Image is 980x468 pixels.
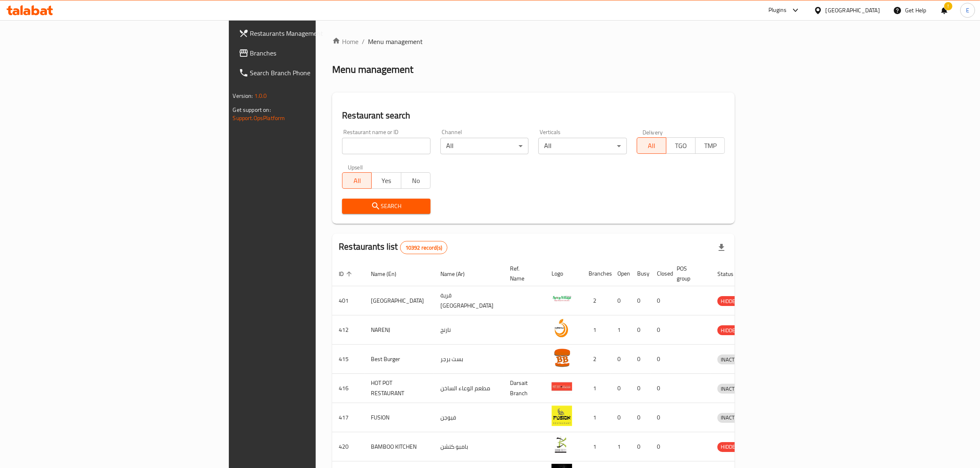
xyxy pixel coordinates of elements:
input: Search for restaurant name or ID.. [342,138,431,154]
div: Plugins [768,5,787,15]
button: All [637,137,666,154]
img: BAMBOO KITCHEN [552,435,572,455]
div: Total records count [400,241,447,254]
span: HIDDEN [717,442,742,452]
td: 0 [631,286,650,315]
span: All [346,175,368,187]
img: HOT POT RESTAURANT [552,376,572,397]
button: No [401,172,431,189]
span: Status [717,269,744,279]
img: NARENJ [552,318,572,338]
td: 1 [582,403,611,432]
span: HIDDEN [717,297,742,306]
td: بامبو كتشن [434,432,503,461]
span: Branches [250,48,386,58]
span: INACTIVE [717,384,745,394]
span: INACTIVE [717,413,745,422]
img: FUSION [552,405,572,426]
button: TGO [666,137,696,154]
th: Open [611,261,631,286]
span: Ref. Name [510,264,535,283]
span: Search Branch Phone [250,68,386,78]
span: Menu management [368,37,423,46]
span: Version: [233,90,253,101]
span: TMP [699,140,722,152]
span: Name (En) [371,269,407,279]
span: E [966,6,969,15]
td: بست برجر [434,345,503,374]
div: [GEOGRAPHIC_DATA] [826,6,880,15]
td: فيوجن [434,403,503,432]
button: Search [342,199,431,214]
td: HOT POT RESTAURANT [364,374,434,403]
td: مطعم الوعاء الساخن [434,374,503,403]
label: Delivery [642,129,663,135]
td: 1 [582,374,611,403]
div: All [538,138,627,154]
td: 0 [650,374,670,403]
td: 0 [631,374,650,403]
span: All [640,140,663,152]
td: 1 [582,315,611,345]
span: TGO [670,140,692,152]
div: HIDDEN [717,442,742,452]
span: 10392 record(s) [400,244,447,252]
td: 0 [631,315,650,345]
td: 0 [611,374,631,403]
td: Best Burger [364,345,434,374]
th: Logo [545,261,582,286]
td: نارنج [434,315,503,345]
td: 0 [631,432,650,461]
td: 2 [582,286,611,315]
td: 1 [582,432,611,461]
td: FUSION [364,403,434,432]
a: Branches [232,43,393,63]
td: BAMBOO KITCHEN [364,432,434,461]
td: 0 [611,403,631,432]
span: HIDDEN [717,326,742,335]
h2: Restaurant search [342,109,725,122]
th: Closed [650,261,670,286]
th: Busy [631,261,650,286]
a: Search Branch Phone [232,63,393,83]
span: Name (Ar) [440,269,475,279]
td: 0 [650,432,670,461]
th: Branches [582,261,611,286]
td: 0 [650,286,670,315]
td: 0 [650,315,670,345]
label: Upsell [348,164,363,170]
td: 1 [611,432,631,461]
img: Best Burger [552,347,572,368]
a: Support.OpsPlatform [233,113,285,123]
td: 1 [611,315,631,345]
span: ID [339,269,354,279]
button: All [342,172,372,189]
button: TMP [695,137,725,154]
td: 0 [631,403,650,432]
button: Yes [371,172,401,189]
td: 0 [611,345,631,374]
a: Restaurants Management [232,23,393,43]
h2: Restaurants list [339,241,447,254]
span: Restaurants Management [250,28,386,38]
td: 2 [582,345,611,374]
td: قرية [GEOGRAPHIC_DATA] [434,286,503,315]
span: POS group [677,264,701,283]
img: Spicy Village [552,289,572,309]
div: All [440,138,529,154]
span: 1.0.0 [254,90,267,101]
td: 0 [650,403,670,432]
span: INACTIVE [717,355,745,364]
td: 0 [631,345,650,374]
span: Search [349,201,424,211]
span: Get support on: [233,104,271,115]
td: 0 [611,286,631,315]
span: No [405,175,427,187]
td: Darsait Branch [503,374,545,403]
div: HIDDEN [717,296,742,306]
div: Export file [712,238,731,257]
td: [GEOGRAPHIC_DATA] [364,286,434,315]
